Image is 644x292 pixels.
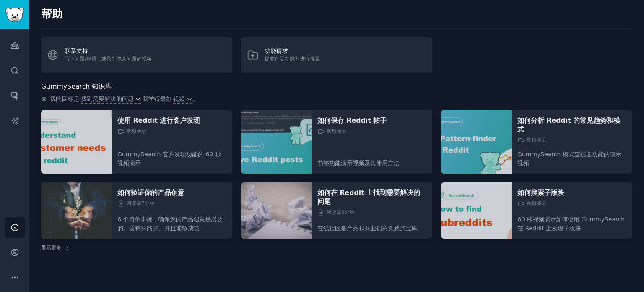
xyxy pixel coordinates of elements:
font: 我的目标是 [50,95,79,102]
font: 我学得最好 [143,95,172,102]
font: GummySearch 客户发现功能的 60 秒视频演示 [117,151,221,166]
font: 功能请求 [265,47,288,54]
font: 视频演示 [526,137,546,143]
img: 如何在 Reddit 上找到需要解决的问题 [241,182,312,239]
font: 如何在 Reddit 上找到需要解决的问题 [317,189,420,205]
font: 6分钟 [341,209,355,215]
img: 如何搜索子版块 [441,182,512,239]
font: 在线社区是产品和商业创意灵感的宝库。 [317,225,423,231]
font: 如何验证你的产品创意 [117,189,184,197]
font: 60 秒视频演示如何使用 GummySearch 在 Reddit 上发现子版块 [517,216,625,231]
button: 找到需要解决的问题 [81,95,141,103]
a: 如何在 Reddit 上找到需要解决的问题 [317,188,426,206]
a: 如何分析 Reddit 的常见趋势和模式 [517,116,626,134]
font: 如何搜索子版块 [517,189,564,197]
font: 书签功能演示视频及其使用方法 [317,160,400,166]
img: 使用 Reddit 进行客户发现 [41,110,112,174]
a: 如何保存 Reddit 帖子 [317,116,426,125]
font: 视频演示 [526,200,546,206]
img: 如何分析 Reddit 的常见趋势和模式 [441,110,512,174]
font: 。 [192,95,198,102]
font: 提交产品功能并进行投票 [265,56,320,62]
font: 如何分析 Reddit 的常见趋势和模式 [517,116,620,133]
font: 6 个简单步骤，确保您的产品创意是必要的、适销对路的、并且能够成功 [117,216,223,231]
button: 视频 [173,95,192,103]
font: 阅读需7 [126,200,145,206]
font: 视频 [173,95,185,102]
a: 功能请求提交产品功能并进行投票 [241,37,432,73]
font: GummySearch 模式查找器功能的演示视频 [517,151,621,166]
img: GummySearch 徽标 [5,8,24,22]
img: 如何验证你的产品创意 [41,182,112,239]
font: 视频演示 [126,128,146,134]
font: GummySearch 知识库 [41,82,112,90]
font: 视频演示 [326,128,346,134]
font: 显示更多 [41,245,61,251]
a: 如何验证你的产品创意 [117,188,226,197]
font: 找到需要解决的问题 [81,95,134,102]
font: 使用 Reddit 进行客户发现 [117,116,200,124]
font: 分钟 [145,200,155,206]
font: 阅读需 [326,209,341,215]
a: 使用 Reddit 进行客户发现 [117,116,226,125]
font: 帮助 [41,8,63,20]
font: 如何保存 Reddit 帖子 [317,116,387,124]
img: 如何保存 Reddit 帖子 [241,110,312,174]
a: 联系支持写下问题/难题，或录制包含问题的视频 [41,37,232,73]
a: 如何搜索子版块 [517,188,626,197]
